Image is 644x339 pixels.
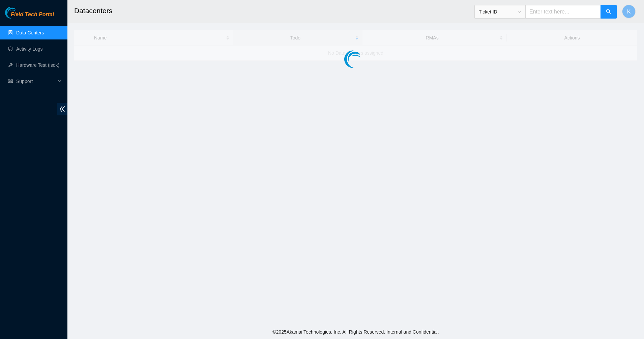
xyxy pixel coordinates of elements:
a: Akamai TechnologiesField Tech Portal [5,12,54,21]
span: read [8,79,13,84]
span: K [627,7,631,16]
span: double-left [57,103,67,115]
span: Field Tech Portal [11,11,54,18]
button: search [601,5,617,19]
a: Hardware Test (isok) [16,62,59,68]
span: Support [16,75,56,88]
input: Enter text here... [525,5,601,19]
a: Activity Logs [16,46,43,52]
button: K [622,5,636,18]
span: Ticket ID [479,7,521,17]
a: Data Centers [16,30,44,35]
span: search [606,9,611,15]
img: Akamai Technologies [5,7,34,19]
footer: © 2025 Akamai Technologies, Inc. All Rights Reserved. Internal and Confidential. [67,325,644,339]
